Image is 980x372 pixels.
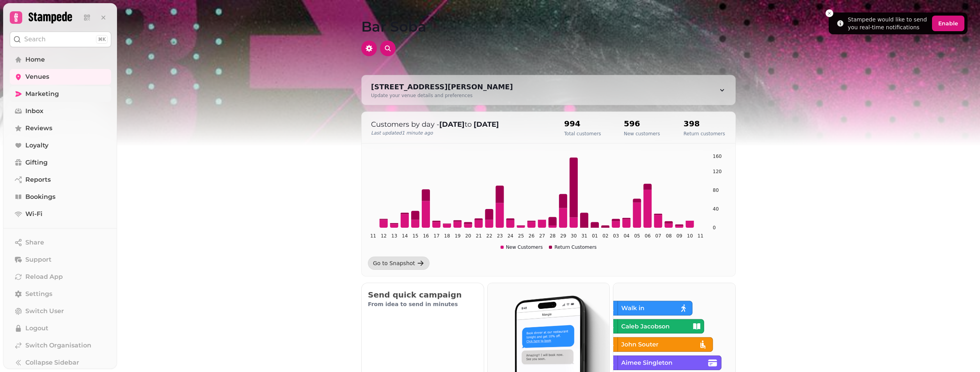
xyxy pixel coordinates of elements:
[25,55,45,64] span: Home
[698,233,703,239] tspan: 11
[550,233,556,239] tspan: 28
[539,233,545,239] tspan: 27
[96,35,108,44] div: ⌘K
[10,155,111,170] a: Gifting
[423,233,429,239] tspan: 16
[25,158,48,167] span: Gifting
[684,131,725,137] p: Return customers
[444,233,450,239] tspan: 18
[368,257,430,270] a: Go to Snapshot
[687,233,693,239] tspan: 10
[613,233,619,239] tspan: 03
[10,172,111,188] a: Reports
[10,32,111,47] button: Search⌘K
[932,16,964,31] button: Enable
[10,86,111,102] a: Marketing
[25,106,43,116] span: Inbox
[25,175,51,184] span: Reports
[10,206,111,222] a: Wi-Fi
[602,233,608,239] tspan: 02
[676,233,682,239] tspan: 09
[465,233,471,239] tspan: 20
[826,9,833,17] button: Close toast
[25,341,91,350] span: Switch Organisation
[25,272,63,282] span: Reload App
[371,81,513,92] div: [STREET_ADDRESS][PERSON_NAME]
[10,235,111,250] button: Share
[10,189,111,205] a: Bookings
[10,303,111,319] button: Switch User
[25,192,55,202] span: Bookings
[433,233,439,239] tspan: 17
[25,209,43,219] span: Wi-Fi
[402,233,408,239] tspan: 14
[454,233,460,239] tspan: 19
[368,300,478,308] p: From idea to send in minutes
[560,233,566,239] tspan: 29
[474,120,499,129] strong: [DATE]
[381,233,387,239] tspan: 12
[25,238,44,247] span: Share
[371,119,549,130] p: Customers by day - to
[25,324,48,333] span: Logout
[10,52,111,67] a: Home
[25,141,48,150] span: Loyalty
[713,206,719,212] tspan: 40
[476,233,482,239] tspan: 21
[655,233,661,239] tspan: 07
[368,289,478,300] h2: Send quick campaign
[497,233,503,239] tspan: 23
[10,252,111,267] button: Support
[25,306,64,316] span: Switch User
[25,124,52,133] span: Reviews
[25,255,51,264] span: Support
[713,188,719,193] tspan: 80
[10,103,111,119] a: Inbox
[25,289,52,299] span: Settings
[581,233,587,239] tspan: 31
[391,233,397,239] tspan: 13
[10,269,111,285] button: Reload App
[624,131,660,137] p: New customers
[624,118,660,129] h2: 596
[10,286,111,302] a: Settings
[571,233,577,239] tspan: 30
[10,355,111,370] button: Collapse Sidebar
[24,35,46,44] p: Search
[373,259,415,267] div: Go to Snapshot
[25,89,59,99] span: Marketing
[713,169,722,174] tspan: 120
[371,130,549,136] p: Last updated 1 minute ago
[439,120,465,129] strong: [DATE]
[564,131,601,137] p: Total customers
[370,233,376,239] tspan: 11
[10,138,111,153] a: Loyalty
[623,233,629,239] tspan: 04
[529,233,534,239] tspan: 26
[486,233,492,239] tspan: 22
[549,244,597,250] div: Return Customers
[564,118,601,129] h2: 994
[508,233,513,239] tspan: 24
[666,233,672,239] tspan: 08
[10,69,111,85] a: Venues
[10,321,111,336] button: Logout
[25,72,49,81] span: Venues
[713,154,722,159] tspan: 160
[713,225,716,230] tspan: 0
[412,233,418,239] tspan: 15
[592,233,598,239] tspan: 01
[10,338,111,353] a: Switch Organisation
[634,233,640,239] tspan: 05
[10,120,111,136] a: Reviews
[518,233,524,239] tspan: 25
[645,233,651,239] tspan: 06
[371,92,513,99] div: Update your venue details and preferences
[848,16,929,31] div: Stampede would like to send you real-time notifications
[25,358,79,367] span: Collapse Sidebar
[684,118,725,129] h2: 398
[501,244,543,250] div: New Customers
